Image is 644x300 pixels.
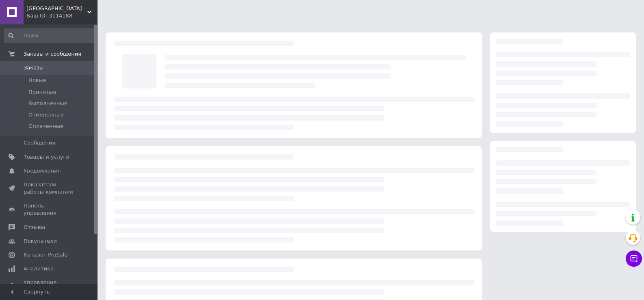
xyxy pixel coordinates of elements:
[28,123,63,130] span: Оплаченные
[24,265,54,272] span: Аналитика
[626,250,642,267] button: Чат с покупателем
[24,167,61,175] span: Уведомления
[26,12,98,19] div: Ваш ID: 3114188
[24,224,45,231] span: Отзывы
[24,64,43,71] span: Заказы
[24,251,67,259] span: Каталог ProSale
[24,237,57,245] span: Покупатели
[28,100,67,107] span: Выполненные
[28,88,56,96] span: Принятые
[26,5,87,12] span: Bikini beach
[4,28,96,43] input: Поиск
[28,77,46,84] span: Новые
[24,50,81,58] span: Заказы и сообщения
[24,139,55,147] span: Сообщения
[24,153,69,161] span: Товары и услуги
[24,181,75,196] span: Показатели работы компании
[24,279,75,294] span: Управление сайтом
[28,111,64,119] span: Отмененные
[24,202,75,217] span: Панель управления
